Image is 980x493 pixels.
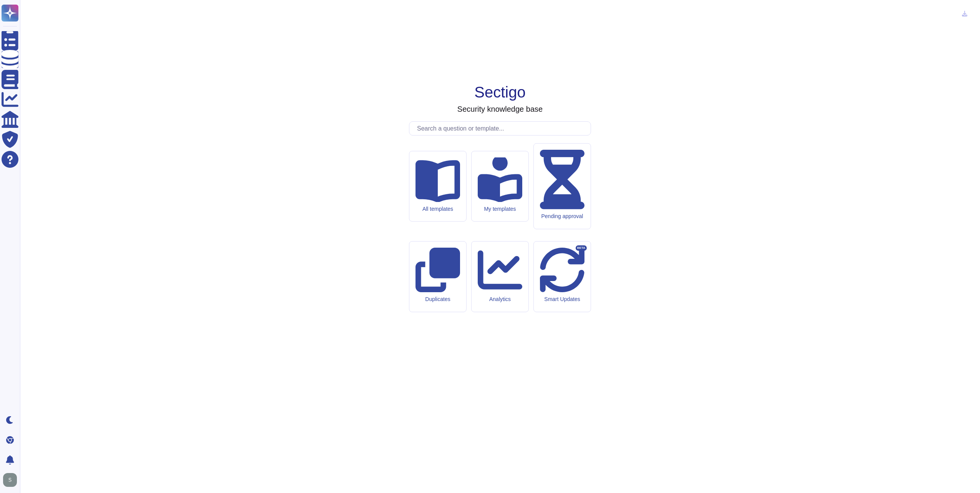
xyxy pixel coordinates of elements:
h3: Security knowledge base [457,104,543,114]
h1: Sectigo [474,83,525,101]
div: My templates [478,206,522,212]
div: Duplicates [416,296,460,303]
img: user [3,473,17,487]
div: Smart Updates [540,296,584,303]
div: BETA [576,245,587,251]
button: user [2,471,22,488]
div: Analytics [478,296,522,303]
input: Search a question or template... [413,122,591,135]
div: Pending approval [540,213,584,220]
div: All templates [416,206,460,212]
